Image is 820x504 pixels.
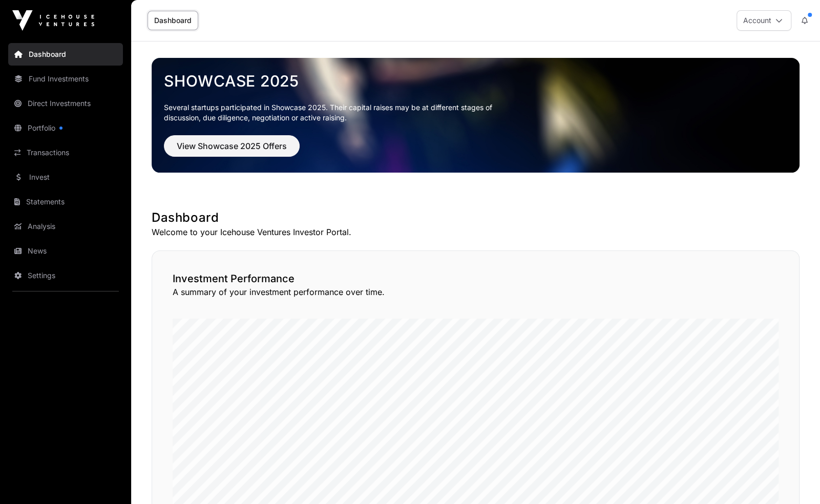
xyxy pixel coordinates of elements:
[8,141,123,164] a: Transactions
[8,264,123,287] a: Settings
[12,10,94,31] img: Icehouse Ventures Logo
[8,117,123,139] a: Portfolio
[8,68,123,90] a: Fund Investments
[8,240,123,262] a: News
[152,58,800,173] img: Showcase 2025
[8,43,123,66] a: Dashboard
[173,286,779,298] p: A summary of your investment performance over time.
[164,145,300,156] a: View Showcase 2025 Offers
[152,209,800,226] h1: Dashboard
[737,10,791,31] button: Account
[8,166,123,188] a: Invest
[164,72,787,90] a: Showcase 2025
[8,191,123,213] a: Statements
[8,215,123,238] a: Analysis
[164,135,300,157] button: View Showcase 2025 Offers
[164,102,508,123] p: Several startups participated in Showcase 2025. Their capital raises may be at different stages o...
[177,140,287,152] span: View Showcase 2025 Offers
[173,271,779,286] h2: Investment Performance
[769,455,820,504] iframe: Chat Widget
[148,11,198,30] a: Dashboard
[152,226,800,238] p: Welcome to your Icehouse Ventures Investor Portal.
[8,92,123,115] a: Direct Investments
